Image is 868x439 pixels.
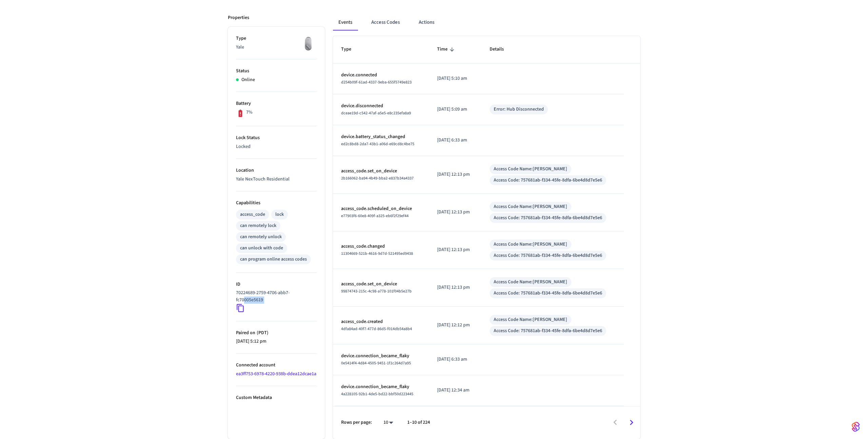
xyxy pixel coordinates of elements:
[236,167,317,174] p: Location
[437,137,473,144] p: [DATE] 6:33 am
[341,360,411,366] span: 0e5414f4-4d84-4505-9451-1f1c264d7a95
[852,421,860,432] img: SeamLogoGradient.69752ec5.svg
[236,100,317,107] p: Battery
[255,329,269,336] span: ( PDT )
[494,252,602,259] div: Access Code: 757681ab-f334-45fe-8dfa-6be4d8d7e5e6
[494,279,567,286] div: Access Code Name: [PERSON_NAME]
[341,44,360,55] span: Type
[341,352,421,360] p: device.connection_became_flaky
[437,106,473,113] p: [DATE] 5:09 am
[341,79,412,85] span: d254b09f-61ad-4337-9eba-655f5749e823
[413,14,440,31] button: Actions
[407,419,430,426] p: 1–10 of 224
[341,251,413,256] span: 11304669-521b-4616-9d7d-521495ed9438
[341,318,421,325] p: access_code.created
[300,35,317,52] img: August Wifi Smart Lock 3rd Gen, Silver, Front
[341,288,412,294] span: 99874743-215c-4c98-a778-101f04b5e27b
[333,14,358,31] button: Events
[236,176,317,183] p: Yale NexTouch Residential
[341,391,413,397] span: 4a228105-92b1-4de5-bd22-bbf50d223445
[236,289,314,304] p: 70224689-2759-4706-abb7-fc70005e5619
[341,419,372,426] p: Rows per page:
[494,106,544,113] div: Error: Hub Disconnected
[236,143,317,150] p: Locked
[494,177,602,184] div: Access Code: 757681ab-f334-45fe-8dfa-6be4d8d7e5e6
[236,370,316,377] a: ea3ff753-6978-4220-938b-ddea12dcae1a
[240,222,276,229] div: can remotely lock
[494,166,567,173] div: Access Code Name: [PERSON_NAME]
[341,141,414,147] span: ed2c8bd8-2da7-43b1-a06d-e69cd8c4be75
[241,76,255,83] p: Online
[240,245,283,252] div: can unlock with code
[494,203,567,210] div: Access Code Name: [PERSON_NAME]
[275,211,284,218] div: lock
[236,281,317,288] p: ID
[341,383,421,390] p: device.connection_became_flaky
[228,14,249,21] p: Properties
[624,415,639,431] button: Go to next page
[236,199,317,207] p: Capabilities
[333,36,640,406] table: sticky table
[437,356,473,363] p: [DATE] 6:33 am
[437,284,473,291] p: [DATE] 12:13 pm
[437,75,473,82] p: [DATE] 5:10 am
[494,316,567,323] div: Access Code Name: [PERSON_NAME]
[240,233,282,241] div: can remotely unlock
[437,322,473,329] p: [DATE] 12:12 pm
[366,14,405,31] button: Access Codes
[236,68,317,75] p: Status
[380,418,396,427] div: 10
[437,387,473,394] p: [DATE] 12:34 am
[341,213,409,219] span: e77903f6-60e8-409f-a325-eb6f2f29ef44
[341,168,421,175] p: access_code.set_on_device
[490,44,513,55] span: Details
[341,102,421,110] p: device.disconnected
[341,110,411,116] span: dceae19d-c542-47af-a5e5-e8c235efa8a9
[246,109,253,116] p: 7%
[494,214,602,222] div: Access Code: 757681ab-f334-45fe-8dfa-6be4d8d7e5e6
[341,175,414,181] span: 2b166062-ba94-4b49-bba2-e837b34a4337
[341,281,421,288] p: access_code.set_on_device
[333,14,640,31] div: ant example
[240,256,307,263] div: can program online access codes
[341,326,412,332] span: 4dfa84ad-40f7-477d-86d5-f014db54a8b4
[240,211,265,218] div: access_code
[236,338,317,345] p: [DATE] 5:12 pm
[236,329,317,337] p: Paired on
[236,362,317,369] p: Connected account
[437,44,456,55] span: Time
[494,241,567,248] div: Access Code Name: [PERSON_NAME]
[494,290,602,297] div: Access Code: 757681ab-f334-45fe-8dfa-6be4d8d7e5e6
[494,327,602,335] div: Access Code: 757681ab-f334-45fe-8dfa-6be4d8d7e5e6
[236,134,317,141] p: Lock Status
[437,171,473,178] p: [DATE] 12:13 pm
[236,35,317,42] p: Type
[341,133,421,140] p: device.battery_status_changed
[437,209,473,216] p: [DATE] 12:13 pm
[341,205,421,212] p: access_code.scheduled_on_device
[437,246,473,253] p: [DATE] 12:13 pm
[341,72,421,79] p: device.connected
[236,44,317,51] p: Yale
[236,394,317,401] p: Custom Metadata
[341,243,421,250] p: access_code.changed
